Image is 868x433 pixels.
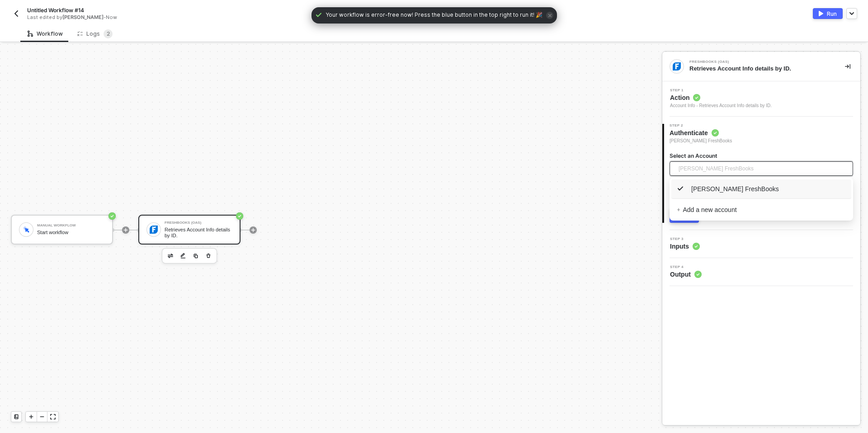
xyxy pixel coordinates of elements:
[28,414,34,419] span: icon-play
[670,93,772,102] span: Action
[845,64,850,69] span: icon-collapse-right
[108,212,116,220] span: icon-success-page
[670,89,772,92] span: Step 1
[250,227,256,233] span: icon-play
[813,8,843,19] button: activateRun
[677,184,779,194] span: [PERSON_NAME] FreshBooks
[236,212,243,220] span: icon-success-page
[104,29,113,38] sup: 2
[22,226,30,233] img: icon
[679,162,754,175] span: [PERSON_NAME] FreshBooks
[689,65,830,73] div: Retrieves Account Info details by ID.
[326,11,542,20] span: Your workflow is error-free now! Press the blue button in the top right to run it! 🎉
[670,242,700,251] span: Inputs
[165,227,232,238] div: Retrieves Account Info details by ID.
[165,221,232,225] div: FreshBooks (OAS)
[819,11,823,16] img: activate
[168,254,173,258] img: edit-cred
[670,124,732,127] span: Step 2
[315,11,322,19] span: icon-check
[13,10,20,17] img: back
[150,226,158,234] img: icon
[670,270,702,279] span: Output
[673,62,681,71] img: integration-icon
[27,14,413,21] div: Last edited by - Now
[50,414,56,419] span: icon-expand
[670,137,732,145] span: [PERSON_NAME] FreshBooks
[662,124,860,223] div: Step 2Authenticate [PERSON_NAME] FreshBooksSelect an Account[PERSON_NAME] FreshBooks Manage Crede...
[546,12,553,19] span: icon-close
[165,250,176,261] button: edit-cred
[827,10,837,18] div: Run
[670,265,702,269] span: Step 4
[11,8,22,19] button: back
[670,152,853,160] label: Select an Account
[28,30,63,38] div: Workflow
[662,89,860,109] div: Step 1Action Account Info - Retrieves Account Info details by ID.
[670,128,732,137] span: Authenticate
[677,185,684,192] span: icon-check
[671,202,851,217] div: Add a new account
[662,265,860,279] div: Step 4Output
[190,250,201,261] button: copy-block
[62,14,104,20] span: [PERSON_NAME]
[37,230,105,235] div: Start workflow
[677,208,681,212] span: plus
[39,414,45,419] span: icon-minus
[107,30,110,37] span: 2
[178,250,189,261] button: edit-cred
[123,227,128,233] span: icon-play
[689,60,825,64] div: FreshBooks (OAS)
[670,237,700,241] span: Step 3
[670,102,772,109] div: Account Info - Retrieves Account Info details by ID.
[193,253,198,259] img: copy-block
[77,29,113,38] div: Logs
[662,237,860,251] div: Step 3Inputs
[180,253,186,259] img: edit-cred
[27,6,84,14] span: Untitled Workflow #14
[37,224,105,227] div: Manual Workflow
